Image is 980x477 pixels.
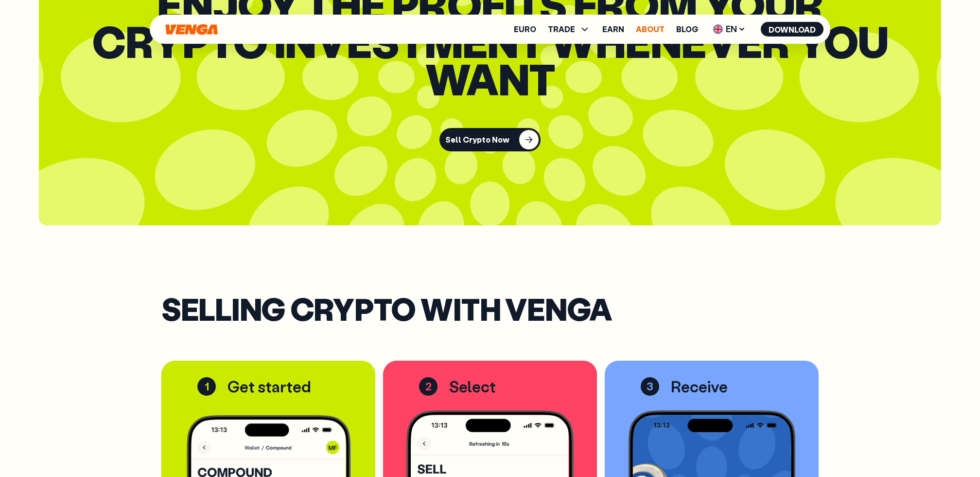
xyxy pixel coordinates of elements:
[710,21,749,37] span: EN
[161,295,819,322] h2: Selling crypto with Venga
[548,23,591,35] span: TRADE
[713,24,723,34] img: flag-uk
[676,25,698,33] a: Blog
[439,128,541,151] button: Sell Crypto Now
[445,136,509,144] div: Sell Crypto Now
[514,25,536,33] a: Euro
[164,24,219,35] svg: Home
[636,25,665,33] a: About
[419,377,437,396] span: 2
[548,25,575,33] span: TRADE
[407,376,496,397] p: Select
[761,22,823,37] button: Download
[197,377,216,396] span: 1
[629,376,728,397] p: Receive
[641,377,659,396] span: 3
[186,376,311,397] p: Get started
[602,25,624,33] a: Earn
